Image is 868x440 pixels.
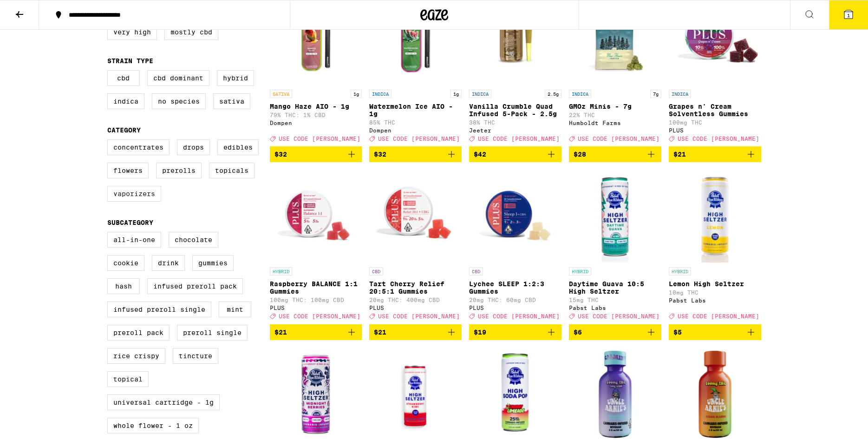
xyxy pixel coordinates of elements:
[107,302,211,317] label: Infused Preroll Single
[107,219,153,226] legend: Subcategory
[469,103,561,118] p: Vanilla Crumble Quad Infused 5-Pack - 2.5g
[107,186,161,202] label: Vaporizers
[469,119,561,125] p: 38% THC
[107,57,153,65] legend: Strain Type
[829,0,868,29] button: 1
[6,7,67,14] span: Hi. Need any help?
[164,24,218,40] label: Mostly CBD
[107,139,170,155] label: Concentrates
[669,289,761,296] p: 10mg THC
[847,13,850,18] span: 1
[107,278,140,294] label: Hash
[270,120,362,126] div: Dompen
[369,170,462,324] a: Open page for Tart Cherry Relief 20:5:1 Gummies from PLUS
[569,112,661,118] p: 22% THC
[107,348,165,364] label: Rice Crispy
[217,70,254,86] label: Hybrid
[378,314,460,320] span: USE CODE [PERSON_NAME]
[351,90,362,98] p: 1g
[107,371,149,387] label: Topical
[569,324,661,340] button: Add to bag
[478,314,560,320] span: USE CODE [PERSON_NAME]
[152,255,185,271] label: Drink
[545,90,561,98] p: 2.5g
[474,151,486,158] span: $42
[469,280,561,295] p: Lychee SLEEP 1:2:3 Gummies
[374,328,386,336] span: $21
[213,93,250,109] label: Sativa
[209,163,255,178] label: Topicals
[669,267,691,276] p: HYBRID
[107,93,144,109] label: Indica
[669,119,761,125] p: 100mg THC
[378,136,460,142] span: USE CODE [PERSON_NAME]
[678,314,759,320] span: USE CODE [PERSON_NAME]
[469,170,561,324] a: Open page for Lychee SLEEP 1:2:3 Gummies from PLUS
[192,255,234,271] label: Gummies
[177,139,210,155] label: Drops
[274,151,287,158] span: $32
[569,146,661,162] button: Add to bag
[107,325,170,341] label: Preroll Pack
[669,103,761,118] p: Grapes n' Cream Solventless Gummies
[569,280,661,295] p: Daytime Guava 10:5 High Seltzer
[569,297,661,303] p: 15mg THC
[469,267,483,276] p: CBD
[369,324,462,340] button: Add to bag
[219,302,251,317] label: Mint
[107,418,199,433] label: Whole Flower - 1 oz
[469,170,561,263] img: PLUS - Lychee SLEEP 1:2:3 Gummies
[369,90,392,98] p: INDICA
[369,127,462,133] div: Dompen
[650,90,661,98] p: 7g
[469,305,561,311] div: PLUS
[107,232,161,248] label: All-In-One
[169,232,218,248] label: Chocolate
[574,151,586,158] span: $28
[369,280,462,295] p: Tart Cherry Relief 20:5:1 Gummies
[669,280,761,288] p: Lemon High Seltzer
[469,90,491,98] p: INDICA
[669,297,761,303] div: Pabst Labs
[574,328,582,336] span: $6
[270,267,292,276] p: HYBRID
[279,314,360,320] span: USE CODE [PERSON_NAME]
[569,103,661,110] p: GMOz Minis - 7g
[669,90,691,98] p: INDICA
[369,103,462,118] p: Watermelon Ice AIO - 1g
[369,170,462,263] img: PLUS - Tart Cherry Relief 20:5:1 Gummies
[107,163,149,178] label: Flowers
[669,146,761,162] button: Add to bag
[469,127,561,133] div: Jeeter
[369,305,462,311] div: PLUS
[478,136,560,142] span: USE CODE [PERSON_NAME]
[669,170,761,263] img: Pabst Labs - Lemon High Seltzer
[270,112,362,118] p: 79% THC: 1% CBD
[152,93,206,109] label: No Species
[270,170,362,324] a: Open page for Raspberry BALANCE 1:1 Gummies from PLUS
[569,170,661,324] a: Open page for Daytime Guava 10:5 High Seltzer from Pabst Labs
[474,328,486,336] span: $19
[469,324,561,340] button: Add to bag
[107,70,140,86] label: CBD
[156,163,202,178] label: Prerolls
[469,297,561,303] p: 20mg THC: 60mg CBD
[270,90,292,98] p: SATIVA
[279,136,360,142] span: USE CODE [PERSON_NAME]
[217,139,259,155] label: Edibles
[469,146,561,162] button: Add to bag
[669,127,761,133] div: PLUS
[374,151,386,158] span: $32
[270,146,362,162] button: Add to bag
[450,90,462,98] p: 1g
[270,170,362,263] img: PLUS - Raspberry BALANCE 1:1 Gummies
[270,324,362,340] button: Add to bag
[107,126,141,134] legend: Category
[147,70,209,86] label: CBD Dominant
[107,394,220,410] label: Universal Cartridge - 1g
[177,325,248,341] label: Preroll Single
[274,328,287,336] span: $21
[270,297,362,303] p: 100mg THC: 100mg CBD
[578,136,659,142] span: USE CODE [PERSON_NAME]
[569,90,591,98] p: INDICA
